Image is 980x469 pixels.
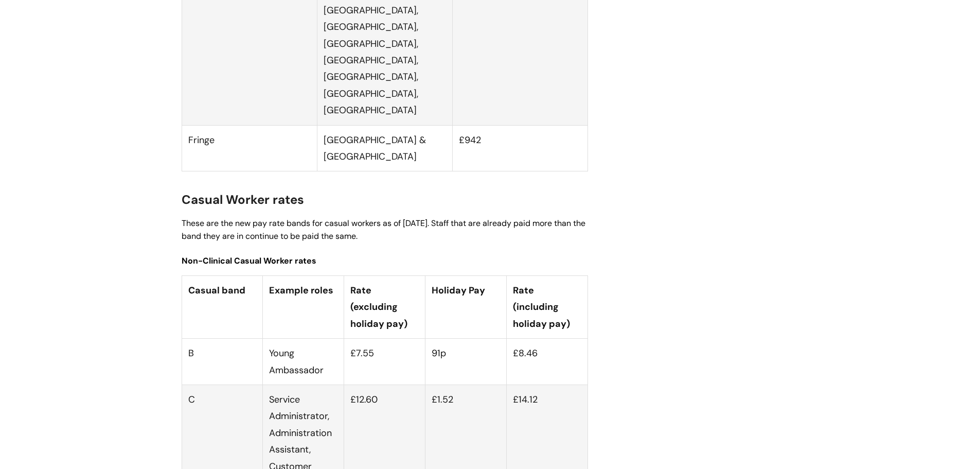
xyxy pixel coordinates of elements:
[506,276,587,339] th: Rate (including holiday pay)
[506,339,587,385] td: £8.46
[425,276,506,339] th: Holiday Pay
[452,125,587,171] td: £942
[263,276,344,339] th: Example roles
[182,192,304,207] span: Casual Worker rates
[182,218,585,241] span: These are the new pay rate bands for casual workers as of [DATE]. Staff that are already paid mor...
[182,255,316,266] span: Non-Clinical Casual Worker rates
[425,339,506,385] td: 91p
[263,339,344,385] td: Young Ambassador
[182,339,263,385] td: B
[182,276,263,339] th: Casual band
[182,125,317,171] td: Fringe
[344,339,425,385] td: £7.55
[344,276,425,339] th: Rate (excluding holiday pay)
[317,125,452,171] td: [GEOGRAPHIC_DATA] & [GEOGRAPHIC_DATA]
